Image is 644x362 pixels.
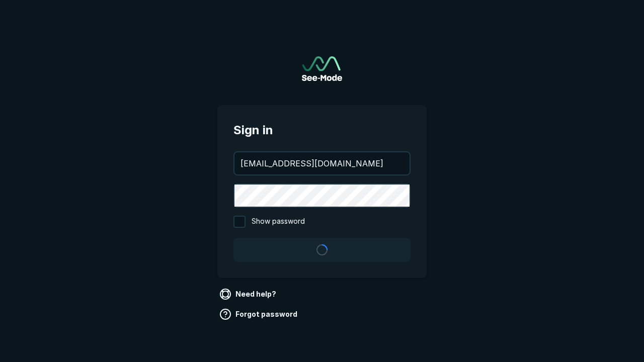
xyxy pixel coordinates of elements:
img: See-Mode Logo [302,56,342,81]
span: Sign in [233,121,411,139]
a: Forgot password [217,306,301,322]
a: Need help? [217,286,280,302]
span: Show password [252,216,305,228]
a: Go to sign in [302,56,342,81]
input: your@email.com [234,152,410,174]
